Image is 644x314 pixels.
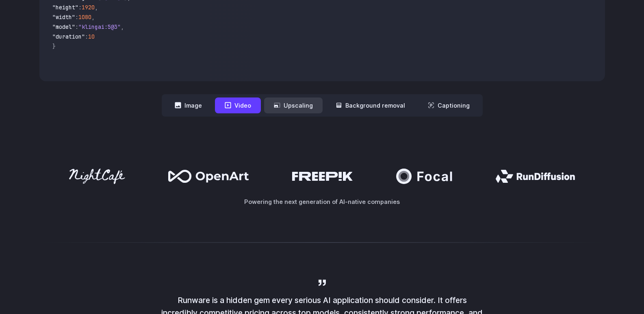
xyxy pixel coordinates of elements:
[75,13,78,21] span: :
[52,13,75,21] span: "width"
[215,97,261,113] button: Video
[78,13,91,21] span: 1080
[326,97,415,113] button: Background removal
[91,13,95,21] span: ,
[78,23,121,30] span: "klingai:5@3"
[39,197,605,206] p: Powering the next generation of AI-native companies
[78,4,82,11] span: :
[418,97,479,113] button: Captioning
[52,4,78,11] span: "height"
[95,4,98,11] span: ,
[82,4,95,11] span: 1920
[85,33,88,40] span: :
[52,43,56,50] span: }
[88,33,95,40] span: 10
[165,97,212,113] button: Image
[75,23,78,30] span: :
[121,23,124,30] span: ,
[264,97,323,113] button: Upscaling
[52,23,75,30] span: "model"
[52,33,85,40] span: "duration"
